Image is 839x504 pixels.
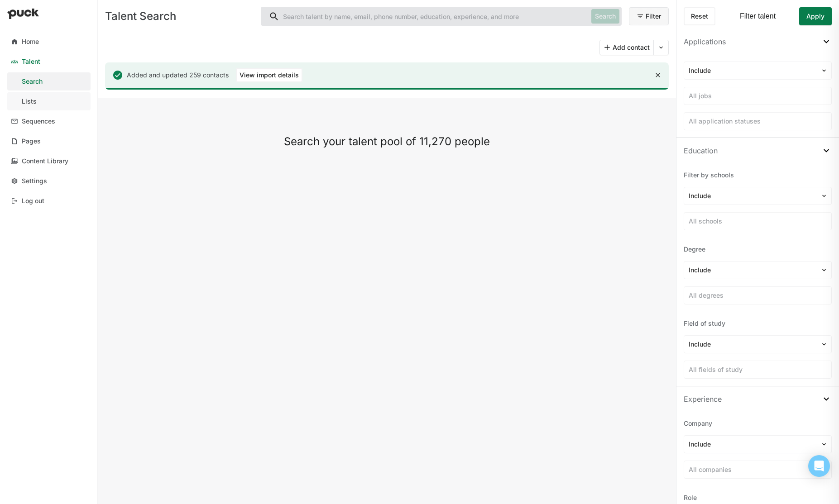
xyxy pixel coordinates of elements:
[22,118,55,125] div: Sequences
[152,134,622,149] div: Search your talent pool of 11,270 people
[22,177,47,185] div: Settings
[7,132,91,150] a: Pages
[22,157,68,165] div: Content Library
[22,78,43,86] div: Search
[7,52,91,71] a: Talent
[7,72,91,90] a: Search
[808,455,830,477] div: Open Intercom Messenger
[684,319,832,328] div: Field of study
[7,172,91,190] a: Settings
[684,493,832,502] div: Role
[740,12,776,20] div: Filter talent
[7,152,91,170] a: Content Library
[127,71,229,79] div: Added and updated 259 contacts
[7,33,91,51] a: Home
[22,197,44,205] div: Log out
[105,11,254,22] div: Talent Search
[7,112,91,130] a: Sequences
[684,394,722,404] div: Experience
[261,7,588,25] input: Search
[22,98,37,105] div: Lists
[629,7,669,25] button: Filter
[22,38,39,46] div: Home
[684,245,832,254] div: Degree
[684,171,832,180] div: Filter by schools
[600,40,653,55] button: Add contact
[22,138,41,145] div: Pages
[684,419,832,428] div: Company
[7,92,91,110] a: Lists
[684,36,726,47] div: Applications
[236,68,302,82] button: View import details
[22,58,40,66] div: Talent
[684,145,718,156] div: Education
[684,7,715,25] button: Reset
[799,7,832,25] button: Apply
